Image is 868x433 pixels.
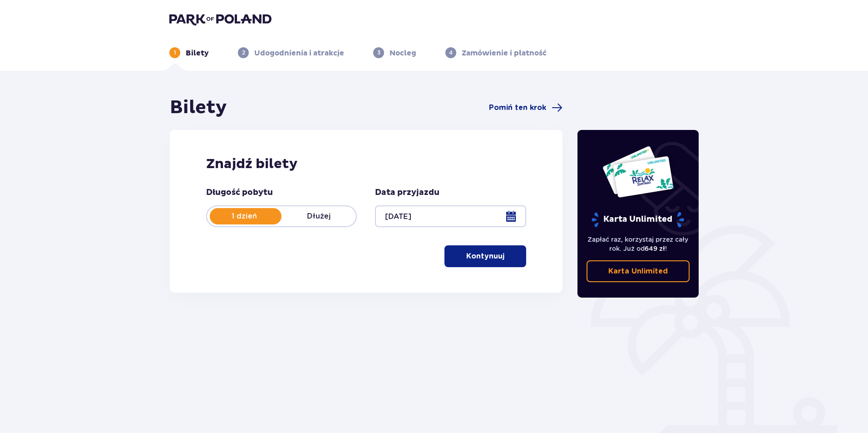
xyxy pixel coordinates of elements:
div: 1Bilety [169,47,209,58]
p: Zamówienie i płatność [462,48,547,58]
h1: Bilety [170,96,227,119]
div: 2Udogodnienia i atrakcje [238,47,344,58]
a: Pomiń ten krok [489,102,562,113]
p: Karta Unlimited [608,266,668,276]
p: Udogodnienia i atrakcje [254,48,344,58]
span: 649 zł [645,245,665,252]
span: Pomiń ten krok [489,103,546,113]
p: Bilety [186,48,209,58]
button: Kontynuuj [444,245,526,267]
p: Zapłać raz, korzystaj przez cały rok. Już od ! [587,235,690,253]
p: Kontynuuj [466,251,504,261]
p: 1 [174,49,176,57]
p: 2 [242,49,245,57]
p: 4 [449,49,453,57]
p: 3 [377,49,380,57]
p: Data przyjazdu [375,187,439,198]
div: 3Nocleg [373,47,416,58]
h2: Znajdź bilety [206,155,526,173]
p: Dłużej [281,211,356,221]
p: 1 dzień [207,211,281,221]
div: 4Zamówienie i płatność [445,47,547,58]
a: Karta Unlimited [587,260,690,282]
img: Dwie karty całoroczne do Suntago z napisem 'UNLIMITED RELAX', na białym tle z tropikalnymi liśćmi... [602,145,674,198]
p: Karta Unlimited [591,212,685,228]
img: Park of Poland logo [169,13,271,25]
p: Długość pobytu [206,187,273,198]
p: Nocleg [390,48,416,58]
